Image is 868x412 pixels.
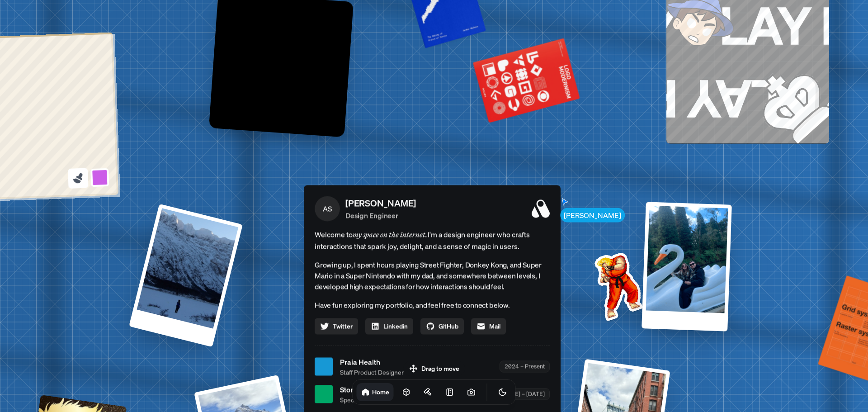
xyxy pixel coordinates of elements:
[340,367,404,377] span: Staff Product Designer
[365,318,413,334] a: Linkedin
[340,384,418,395] span: Stone
[340,356,404,367] span: Praia Health
[353,230,428,239] em: my space on the internet.
[494,383,512,401] button: Toggle Theme
[489,322,500,331] span: Mail
[340,395,418,404] span: Specialist Product Designer
[315,196,340,221] span: AS
[357,383,394,401] a: Home
[471,318,506,334] a: Mail
[383,322,408,331] span: Linkedin
[439,322,458,331] span: GitHub
[372,388,389,396] h1: Home
[500,361,550,372] div: 2024 – Present
[420,318,464,334] a: GitHub
[345,196,416,210] p: [PERSON_NAME]
[315,228,550,252] span: Welcome to I'm a design engineer who crafts interactions that spark joy, delight, and a sense of ...
[571,239,662,330] img: Profile example
[497,388,550,400] div: [DATE] – [DATE]
[315,318,358,334] a: Twitter
[345,210,416,221] p: Design Engineer
[333,322,353,331] span: Twitter
[315,299,550,311] p: Have fun exploring my portfolio, and feel free to connect below.
[315,259,550,292] p: Growing up, I spent hours playing Street Fighter, Donkey Kong, and Super Mario in a Super Nintend...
